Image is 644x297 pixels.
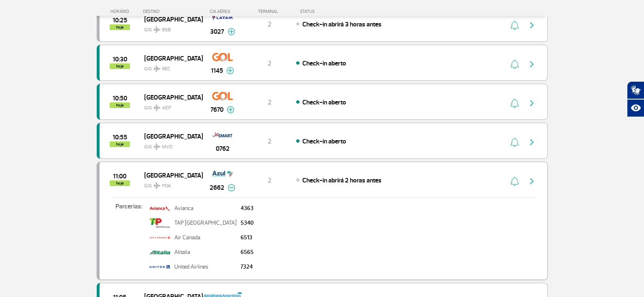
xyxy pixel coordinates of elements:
span: [GEOGRAPHIC_DATA] [144,53,196,63]
div: HORÁRIO [99,9,143,14]
img: alitalia.png [150,245,170,259]
img: destiny_airplane.svg [154,143,160,150]
span: [GEOGRAPHIC_DATA] [144,92,196,102]
span: Check-in aberto [302,137,346,145]
div: DESTINO [143,9,202,14]
span: GIG [144,139,196,151]
img: seta-direita-painel-voo.svg [527,98,537,108]
img: seta-direita-painel-voo.svg [527,59,537,69]
img: seta-direita-painel-voo.svg [527,176,537,186]
span: GIG [144,22,196,34]
img: destiny_airplane.svg [154,104,160,111]
span: 2025-08-28 10:50:00 [113,95,127,101]
span: 2662 [210,183,224,193]
button: Abrir tradutor de língua de sinais. [627,81,644,99]
span: 2 [268,20,271,28]
img: united.png [150,260,170,274]
span: POA [162,182,171,190]
div: Plugin de acessibilidade da Hand Talk. [627,81,644,117]
p: United Airlines [174,264,236,270]
span: GIG [144,100,196,112]
span: 3027 [210,27,224,37]
img: seta-direita-painel-voo.svg [527,20,537,30]
span: 0762 [216,144,230,154]
span: 2 [268,98,271,106]
img: mais-info-painel-voo.svg [228,28,235,35]
span: 2 [268,59,271,67]
img: air-canada2.png [150,231,170,245]
span: BSB [162,26,171,34]
img: sino-painel-voo.svg [510,59,519,69]
span: hoje [110,141,130,147]
p: 6565 [241,249,254,255]
span: GIG [144,61,196,73]
img: destiny_airplane.svg [154,182,160,189]
img: mais-info-painel-voo.svg [227,106,234,113]
span: AEP [162,104,171,112]
img: sino-painel-voo.svg [510,137,519,147]
span: Check-in aberto [302,59,346,67]
span: Check-in aberto [302,98,346,106]
img: destiny_airplane.svg [154,65,160,72]
img: sino-painel-voo.svg [510,176,519,186]
img: sino-painel-voo.svg [510,98,519,108]
span: [GEOGRAPHIC_DATA] [144,131,196,141]
img: seta-direita-painel-voo.svg [527,137,537,147]
span: 2025-08-28 11:00:00 [113,173,126,179]
img: sino-painel-voo.svg [510,20,519,30]
img: avianca.png [150,202,170,215]
span: hoje [110,24,130,30]
span: REC [162,65,170,73]
img: mais-info-painel-voo.svg [226,67,234,74]
div: STATUS [296,9,362,14]
span: Check-in abrirá 2 horas antes [302,176,382,184]
span: 2025-08-28 10:55:00 [113,134,127,140]
p: 5340 [241,220,254,226]
span: [GEOGRAPHIC_DATA] [144,170,196,180]
span: 2 [268,137,271,145]
p: Avianca [174,206,236,211]
button: Abrir recursos assistivos. [627,99,644,117]
img: tap.png [150,216,170,230]
span: hoje [110,180,130,186]
p: Parcerias: [100,202,147,268]
span: 2 [268,176,271,184]
p: 7324 [241,264,254,270]
p: TAP [GEOGRAPHIC_DATA] [174,220,236,226]
p: 6513 [241,235,254,241]
span: 1145 [211,66,223,76]
span: 7670 [210,105,223,115]
span: hoje [110,63,130,69]
span: 2025-08-28 10:25:00 [113,17,127,23]
p: 4363 [241,206,254,211]
span: 2025-08-28 10:30:00 [113,56,127,62]
div: TERMINAL [243,9,296,14]
img: menos-info-painel-voo.svg [228,184,235,191]
p: Air Canada [174,235,236,241]
p: Alitalia [174,249,236,255]
span: MVD [162,143,173,151]
span: Check-in abrirá 3 horas antes [302,20,382,28]
div: CIA AÉREA [202,9,243,14]
span: GIG [144,178,196,190]
span: hoje [110,102,130,108]
img: destiny_airplane.svg [154,26,160,33]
